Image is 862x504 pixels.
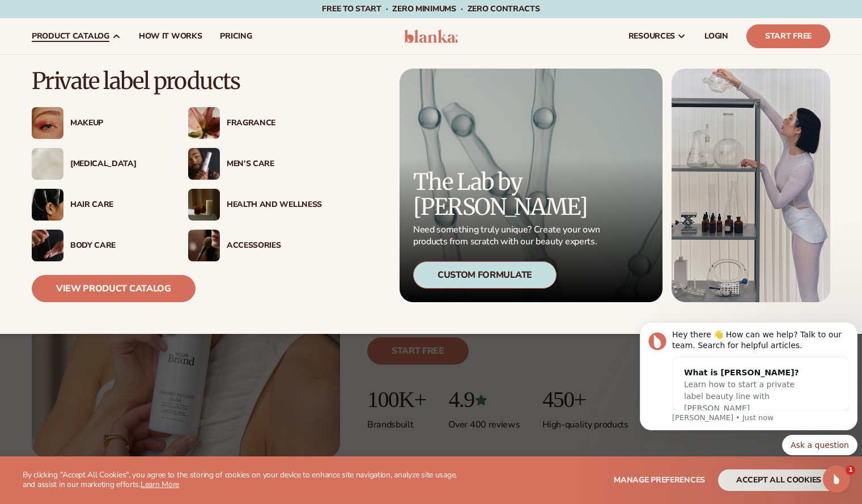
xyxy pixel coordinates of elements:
[635,312,862,462] iframe: Intercom notifications message
[614,475,705,485] span: Manage preferences
[23,18,130,54] a: product catalog
[188,189,220,221] img: Candles and incense on table.
[130,18,211,54] a: How It Works
[220,32,252,41] span: pricing
[614,469,705,491] button: Manage preferences
[32,230,63,261] img: Male hand applying moisturizer.
[823,465,850,493] iframe: Intercom live chat
[404,29,458,43] img: logo
[32,32,109,41] span: product catalog
[70,118,165,128] div: Makeup
[32,189,63,221] img: Female hair pulled back with clips.
[227,200,322,210] div: Health And Wellness
[227,241,322,251] div: Accessories
[188,107,220,139] img: Pink blooming flower.
[32,230,165,261] a: Male hand applying moisturizer. Body Care
[32,148,165,180] a: Cream moisturizer swatch. [MEDICAL_DATA]
[141,479,179,490] a: Learn More
[32,69,322,94] p: Private label products
[188,148,220,180] img: Male holding moisturizer bottle.
[188,230,220,261] img: Female with makeup brush.
[629,32,675,41] span: resources
[400,69,663,302] a: Microscopic product formula. The Lab by [PERSON_NAME] Need something truly unique? Create your ow...
[227,159,322,169] div: Men’s Care
[704,32,728,41] span: LOGIN
[322,3,540,14] span: Free to start · ZERO minimums · ZERO contracts
[846,465,855,475] span: 1
[32,107,63,139] img: Female with glitter eye makeup.
[188,230,322,261] a: Female with makeup brush. Accessories
[188,189,322,221] a: Candles and incense on table. Health And Wellness
[32,275,196,302] a: View Product Catalog
[32,148,63,180] img: Cream moisturizer swatch.
[227,118,322,128] div: Fragrance
[139,32,202,41] span: How It Works
[23,471,470,490] p: By clicking "Accept All Cookies", you agree to the storing of cookies on your device to enhance s...
[695,18,737,54] a: LOGIN
[672,69,830,302] img: Female in lab with equipment.
[70,159,165,169] div: [MEDICAL_DATA]
[211,18,261,54] a: pricing
[746,24,830,48] a: Start Free
[32,107,165,139] a: Female with glitter eye makeup. Makeup
[413,224,604,248] p: Need something truly unique? Create your own products from scratch with our beauty experts.
[32,189,165,221] a: Female hair pulled back with clips. Hair Care
[70,241,165,251] div: Body Care
[413,261,557,289] div: Custom Formulate
[70,200,165,210] div: Hair Care
[188,148,322,180] a: Male holding moisturizer bottle. Men’s Care
[188,107,322,139] a: Pink blooming flower. Fragrance
[413,170,604,219] p: The Lab by [PERSON_NAME]
[619,18,695,54] a: resources
[718,469,839,491] button: accept all cookies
